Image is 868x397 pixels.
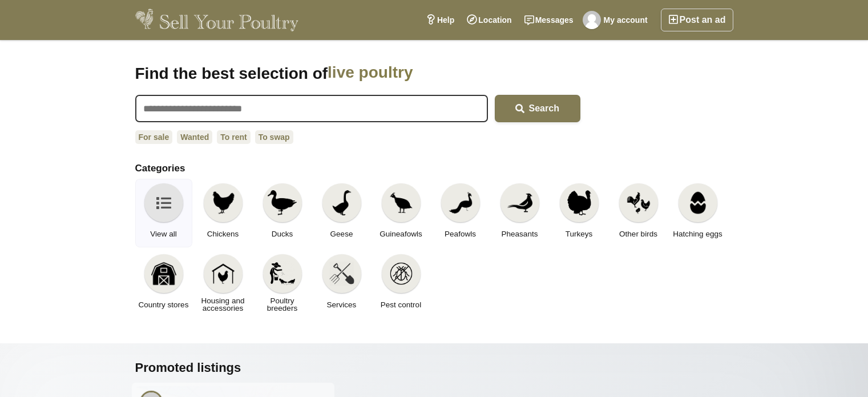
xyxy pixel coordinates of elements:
a: To swap [255,130,293,144]
img: Hatching eggs [685,190,710,215]
a: For sale [135,130,173,144]
a: Guineafowls Guineafowls [373,179,430,247]
img: Poultry breeders [270,261,295,286]
span: Pest control [381,301,421,308]
span: Ducks [272,230,293,238]
h2: Categories [135,163,733,174]
a: Wanted [177,130,212,144]
span: Other birds [619,230,657,238]
span: Services [327,301,357,308]
a: View all [135,179,192,247]
span: Poultry breeders [257,297,308,312]
a: Peafowls Peafowls [432,179,489,247]
span: Country stores [139,301,189,308]
a: My account [580,9,654,31]
a: Ducks Ducks [254,179,311,247]
img: Country stores [151,261,176,286]
img: Ducks [268,190,296,215]
img: Pheasants [507,190,532,215]
h2: Promoted listings [135,360,733,375]
span: Guineafowls [380,230,422,238]
img: Services [329,261,354,286]
span: Chickens [207,230,239,238]
a: Country stores Country stores [135,250,192,318]
a: To rent [217,130,250,144]
a: Messages [518,9,580,31]
img: Chickens [211,190,236,215]
a: Chickens Chickens [195,179,252,247]
img: Pest control [389,261,414,286]
img: Geese [329,190,354,215]
a: Hatching eggs Hatching eggs [669,179,726,247]
img: Turkeys [567,190,592,215]
span: Pheasants [502,230,538,238]
span: Turkeys [566,230,593,238]
a: Turkeys Turkeys [551,179,608,247]
button: Search [495,95,580,122]
a: Help [419,9,461,31]
a: Location [461,9,518,31]
span: Search [529,103,559,113]
h1: Find the best selection of [135,63,580,83]
span: View all [150,230,176,238]
a: Pest control Pest control [373,250,430,318]
img: Housing and accessories [211,261,236,286]
a: Housing and accessories Housing and accessories [195,250,252,318]
img: Gill Evans [583,11,601,29]
a: Pheasants Pheasants [491,179,548,247]
img: Other birds [626,190,651,215]
a: Other birds Other birds [610,179,667,247]
span: Housing and accessories [198,297,248,312]
span: Peafowls [445,230,476,238]
a: Services Services [313,250,370,318]
span: Hatching eggs [673,230,722,238]
a: Geese Geese [313,179,370,247]
img: Guineafowls [389,190,414,215]
a: Post an ad [661,9,733,31]
span: Geese [330,230,353,238]
a: Poultry breeders Poultry breeders [254,250,311,318]
span: live poultry [328,63,519,83]
img: Peafowls [448,190,473,215]
img: Sell Your Poultry [135,9,299,31]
